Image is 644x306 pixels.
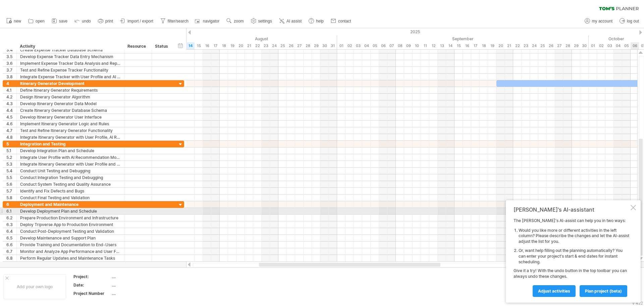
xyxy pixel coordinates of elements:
div: Implement Itinerary Generator Logic and Rules [20,121,121,127]
a: contact [329,17,353,26]
div: Tuesday, 26 August 2025 [287,42,295,49]
div: Friday, 19 September 2025 [488,42,496,49]
div: Sunday, 31 August 2025 [329,42,337,49]
div: Friday, 22 August 2025 [253,42,262,49]
span: zoom [234,19,244,24]
a: log out [618,17,641,26]
div: Friday, 29 August 2025 [312,42,320,49]
div: Conduct Final Testing and Validation [20,194,121,201]
div: Deploy Tripverse App to Production Environment [20,221,121,228]
div: 5.6 [6,181,16,187]
div: 5 [6,141,16,147]
div: August 2025 [77,35,337,42]
div: 3.7 [6,67,16,73]
a: navigator [194,17,221,26]
span: settings [258,19,272,24]
div: 4.5 [6,114,16,120]
div: Friday, 12 September 2025 [429,42,438,49]
span: contact [338,19,351,24]
span: open [36,19,45,24]
div: Sunday, 21 September 2025 [505,42,513,49]
div: 4.3 [6,100,16,107]
span: help [316,19,324,24]
a: zoom [225,17,246,26]
span: import / export [127,19,153,24]
div: 6.1 [6,208,16,214]
span: AI assist [286,19,302,24]
div: Thursday, 11 September 2025 [421,42,429,49]
div: [PERSON_NAME]'s AI-assistant [514,206,629,213]
div: Thursday, 21 August 2025 [245,42,253,49]
div: 6.4 [6,228,16,234]
div: Saturday, 4 October 2025 [614,42,622,49]
div: 5.1 [6,147,16,154]
div: September 2025 [337,35,589,42]
div: Project: [73,274,110,279]
div: 4.2 [6,94,16,100]
div: Monday, 8 September 2025 [396,42,404,49]
a: my account [583,17,614,26]
div: 6.2 [6,215,16,221]
div: Test and Refine Expense Tracker Functionality [20,67,121,73]
div: 4.8 [6,134,16,140]
div: .... [112,274,168,279]
span: print [105,19,113,24]
a: save [50,17,69,26]
span: undo [82,19,91,24]
div: Add your own logo [3,274,66,299]
div: 6.5 [6,235,16,241]
div: Saturday, 30 August 2025 [320,42,329,49]
span: my account [592,19,612,24]
a: new [5,17,23,26]
div: Thursday, 14 August 2025 [186,42,195,49]
div: Develop Itinerary Generator User Interface [20,114,121,120]
div: 5.5 [6,174,16,181]
a: plan project (beta) [580,285,627,297]
div: 4.4 [6,107,16,114]
span: filter/search [168,19,189,24]
div: Integrate Itinerary Generator with User Profile and AI Recommendation Model [20,161,121,167]
div: Friday, 3 October 2025 [605,42,614,49]
li: Would you like more or different activities in the left column? Please describe the changes and l... [519,228,629,245]
div: Thursday, 28 August 2025 [304,42,312,49]
div: Wednesday, 10 September 2025 [413,42,421,49]
div: Conduct Integration Testing and Debugging [20,174,121,181]
div: Tuesday, 16 September 2025 [463,42,471,49]
div: 6 [6,201,16,208]
div: Friday, 26 September 2025 [547,42,555,49]
div: Saturday, 23 August 2025 [262,42,270,49]
a: import / export [118,17,155,26]
div: Monitor and Analyze App Performance and User Feedback [20,248,121,255]
div: Prepare Production Environment and Infrastructure [20,215,121,221]
div: Develop Maintenance and Support Plan [20,235,121,241]
div: Saturday, 20 September 2025 [496,42,505,49]
div: Define Itinerary Generator Requirements [20,87,121,93]
a: help [307,17,326,26]
div: Wednesday, 24 September 2025 [530,42,538,49]
div: Sunday, 17 August 2025 [211,42,220,49]
a: Adjust activities [533,285,576,297]
div: Saturday, 27 September 2025 [555,42,563,49]
div: Conduct System Testing and Quality Assurance [20,181,121,187]
div: Sunday, 24 August 2025 [270,42,278,49]
div: Monday, 6 October 2025 [631,42,639,49]
div: Conduct Unit Testing and Debugging [20,168,121,174]
div: Monday, 29 September 2025 [572,42,580,49]
div: Create Itinerary Generator Database Schema [20,107,121,114]
div: Monday, 18 August 2025 [220,42,228,49]
div: Project Number [73,291,110,296]
div: Perform Regular Updates and Maintenance Tasks [20,255,121,261]
div: 5.8 [6,194,16,201]
div: Activity [20,43,120,50]
div: 4 [6,80,16,87]
div: Conduct Post-Deployment Testing and Validation [20,228,121,234]
div: Tuesday, 19 August 2025 [228,42,236,49]
div: Wednesday, 20 August 2025 [236,42,245,49]
div: 5.3 [6,161,16,167]
span: save [59,19,67,24]
div: Provide Training and Documentation to End-Users [20,242,121,248]
div: Tuesday, 9 September 2025 [404,42,413,49]
div: Develop Expense Tracker Data Entry Mechanism [20,53,121,60]
a: undo [73,17,93,26]
div: 3.8 [6,74,16,80]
